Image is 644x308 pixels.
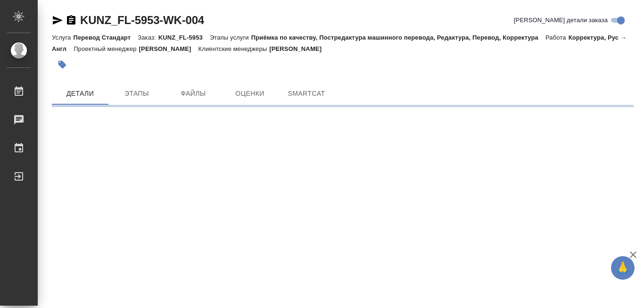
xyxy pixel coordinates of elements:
[52,54,73,75] button: Добавить тэг
[73,34,138,41] p: Перевод Стандарт
[80,14,204,26] a: KUNZ_FL-5953-WK-004
[138,34,158,41] p: Заказ:
[171,88,216,100] span: Файлы
[158,34,210,41] p: KUNZ_FL-5953
[58,88,103,100] span: Детали
[227,88,272,100] span: Оценки
[210,34,251,41] p: Этапы услуги
[52,34,73,41] p: Услуга
[198,45,270,52] p: Клиентские менеджеры
[52,15,63,26] button: Скопировать ссылку для ЯМессенджера
[66,15,77,26] button: Скопировать ссылку
[139,45,198,52] p: [PERSON_NAME]
[114,88,159,100] span: Этапы
[514,16,608,25] span: [PERSON_NAME] детали заказа
[611,256,635,280] button: 🙏
[251,34,545,41] p: Приёмка по качеству, Постредактура машинного перевода, Редактура, Перевод, Корректура
[545,34,569,41] p: Работа
[269,45,329,52] p: [PERSON_NAME]
[74,45,139,52] p: Проектный менеджер
[615,258,631,278] span: 🙏
[284,88,329,100] span: SmartCat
